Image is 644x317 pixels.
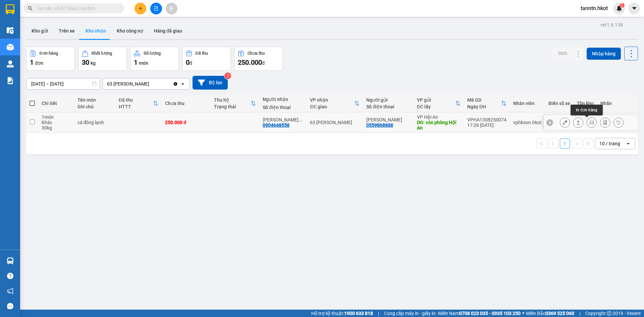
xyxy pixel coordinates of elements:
[30,58,34,66] span: 1
[310,120,360,125] div: 63 [PERSON_NAME]
[214,104,251,109] div: Trạng thái
[560,117,570,127] div: Sửa đơn hàng
[80,23,111,39] button: Kho nhận
[154,6,158,11] span: file-add
[166,3,177,14] button: aim
[111,23,149,39] button: Kho công nợ
[40,51,58,56] div: Đơn hàng
[571,105,603,115] div: In đơn hàng
[77,104,112,109] div: Ghi chú
[513,101,542,106] div: Nhân viên
[26,78,100,89] input: Select a date range.
[173,81,178,87] svg: Clear value
[138,6,143,11] span: plus
[384,310,436,317] span: Cung cấp máy in - giấy in:
[438,310,521,317] span: Miền Nam
[139,60,148,66] span: món
[190,60,192,66] span: đ
[144,51,161,56] div: Số lượng
[366,104,410,109] div: Số điện thoại
[37,5,116,12] input: Tìm tên, số ĐT hoặc mã đơn
[119,104,153,109] div: HTTT
[263,105,303,110] div: Số điện thoại
[248,51,265,56] div: Chưa thu
[6,4,14,14] img: logo-vxr
[526,310,574,317] span: Miền Bắc
[579,310,580,317] span: |
[552,47,573,59] button: SMS
[224,72,231,79] sup: 3
[262,60,265,66] span: đ
[548,101,570,106] div: Biển số xe
[82,58,89,66] span: 30
[599,140,620,147] div: 10 / trang
[560,139,570,149] button: 1
[135,3,146,14] button: plus
[607,311,611,316] span: copyright
[193,76,228,90] button: Bộ lọc
[263,97,303,102] div: Người nhận
[238,58,262,66] span: 250.000
[7,44,14,51] img: warehouse-icon
[573,117,583,127] div: Giao hàng
[366,122,393,128] div: 0559868888
[467,122,506,128] div: 17:26 [DATE]
[307,95,363,112] th: Toggle SortBy
[107,81,149,87] div: 63 [PERSON_NAME]
[7,288,13,294] span: notification
[150,3,162,14] button: file-add
[26,47,75,71] button: Đơn hàng1đơn
[299,117,303,122] span: ...
[7,257,14,264] img: warehouse-icon
[263,117,303,122] div: Nguyễn Tuấn Anh
[234,47,283,71] button: Chưa thu250.000đ
[631,5,637,11] span: caret-down
[180,81,185,87] svg: open
[344,311,373,316] strong: 1900 633 818
[42,125,70,130] div: 30 kg
[545,311,574,316] strong: 0369 525 060
[310,97,354,103] div: VP nhận
[464,95,510,112] th: Toggle SortBy
[263,122,289,128] div: 0904648558
[417,114,461,120] div: VP Hội An
[42,101,70,106] div: Chi tiết
[35,60,43,66] span: đơn
[378,310,379,317] span: |
[7,303,13,309] span: message
[310,104,354,109] div: ĐC giao
[417,120,461,130] div: DĐ: văn phòng Hội An
[214,97,251,103] div: Thu hộ
[134,58,138,66] span: 1
[575,4,613,12] span: tanntn.hkot
[78,47,127,71] button: Khối lượng30kg
[577,101,594,106] div: Tồn kho
[211,95,260,112] th: Toggle SortBy
[417,104,455,109] div: ĐC lấy
[620,3,625,8] sup: 2
[587,48,621,60] button: Nhập hàng
[115,95,162,112] th: Toggle SortBy
[182,47,231,71] button: Đã thu0đ
[366,97,410,103] div: Người gửi
[628,3,640,14] button: caret-down
[616,5,622,11] img: icon-new-feature
[119,97,153,103] div: Đã thu
[366,117,410,122] div: Viet Nguyen
[77,120,112,125] div: cá đông lạnh
[53,23,80,39] button: Trên xe
[417,97,455,103] div: VP gửi
[91,60,96,66] span: kg
[467,104,501,109] div: Ngày ĐH
[42,120,70,125] div: Khác
[459,311,521,316] strong: 0708 023 035 - 0935 103 250
[28,6,33,11] span: search
[77,97,112,103] div: Tên món
[42,114,70,120] div: 1 món
[7,60,14,67] img: warehouse-icon
[7,27,14,34] img: warehouse-icon
[130,47,179,71] button: Số lượng1món
[92,51,112,56] div: Khối lượng
[149,23,187,39] button: Hàng đã giao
